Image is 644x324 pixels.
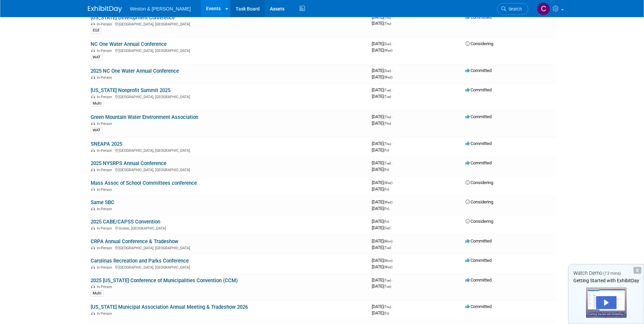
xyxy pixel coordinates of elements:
span: [DATE] [372,21,391,26]
span: [DATE] [372,74,392,79]
span: Considering [465,199,493,204]
span: (Thu) [384,142,391,146]
span: Committed [465,141,492,146]
span: (Tue) [384,285,391,288]
span: (Fri) [384,220,389,223]
span: (Fri) [384,187,389,191]
img: In-Person Event [91,311,95,315]
span: Committed [465,238,492,244]
span: In-Person [97,207,114,211]
span: (Wed) [384,265,392,269]
div: [GEOGRAPHIC_DATA], [GEOGRAPHIC_DATA] [91,147,366,153]
span: In-Person [97,246,114,250]
span: (Sun) [384,42,391,46]
span: (Tue) [384,246,391,250]
span: [DATE] [372,41,393,46]
img: In-Person Event [91,95,95,98]
span: Considering [465,41,493,46]
img: In-Person Event [91,226,95,230]
span: Committed [465,68,492,73]
span: [DATE] [372,180,394,185]
div: Watch Demo [569,270,644,277]
span: (Mon) [384,259,392,263]
span: (Thu) [384,22,391,25]
span: In-Person [97,265,114,270]
span: [DATE] [372,304,393,309]
a: 2025 CABE/CAPSS Convention [91,219,160,225]
span: (Sun) [384,69,391,73]
span: (Wed) [384,75,392,79]
div: Getting Started with ExhibitDay [569,277,644,284]
span: (Fri) [384,148,389,152]
span: Committed [465,114,492,119]
div: Dismiss [633,267,641,274]
span: [DATE] [372,206,389,211]
span: Committed [465,258,492,263]
span: Committed [465,15,492,20]
img: In-Person Event [91,75,95,79]
span: [DATE] [372,167,389,172]
img: In-Person Event [91,168,95,171]
span: (Mon) [384,239,392,243]
span: Committed [465,277,492,283]
div: [GEOGRAPHIC_DATA], [GEOGRAPHIC_DATA] [91,245,366,250]
span: - [392,160,393,165]
span: [DATE] [372,147,389,152]
a: 2025 NYSRPS Annual Conference [91,160,166,166]
span: Committed [465,160,492,165]
span: - [393,180,394,185]
a: Search [497,3,528,15]
span: (Thu) [384,115,391,119]
span: [DATE] [372,48,392,53]
span: Search [506,6,522,12]
span: [DATE] [372,141,393,146]
a: 2025 [US_STATE] Conference of Municipalities Convention (CCM) [91,277,238,284]
span: [DATE] [372,199,394,204]
span: [DATE] [372,284,391,289]
span: (Tue) [384,95,391,98]
span: In-Person [97,122,114,126]
span: Considering [465,180,493,185]
span: [DATE] [372,264,392,269]
div: [GEOGRAPHIC_DATA], [GEOGRAPHIC_DATA] [91,264,366,270]
a: NC One Water Annual Conference [91,41,167,47]
span: (Thu) [384,305,391,309]
span: [DATE] [372,87,393,92]
img: In-Person Event [91,285,95,288]
span: [DATE] [372,114,393,119]
span: - [390,219,391,224]
div: Groton, [GEOGRAPHIC_DATA] [91,225,366,231]
span: [DATE] [372,94,391,99]
div: [GEOGRAPHIC_DATA], [GEOGRAPHIC_DATA] [91,167,366,172]
a: CRPA Annual Conference & Tradeshow [91,238,178,245]
span: (Tue) [384,88,391,92]
span: (Wed) [384,200,392,204]
span: Committed [465,87,492,92]
a: SNEAPA 2025 [91,141,122,147]
span: (Fri) [384,168,389,172]
img: Christine Viarella [537,2,550,15]
div: [GEOGRAPHIC_DATA], [GEOGRAPHIC_DATA] [91,94,366,99]
span: - [392,87,393,92]
span: - [392,41,393,46]
span: In-Person [97,226,114,231]
div: WAT [91,127,103,133]
div: Multi [91,101,104,107]
span: - [393,258,394,263]
span: (Tue) [384,161,391,165]
span: [DATE] [372,310,389,316]
span: (Sat) [384,226,390,230]
span: - [392,304,393,309]
span: Considering [465,219,493,224]
span: (Thu) [384,122,391,125]
a: Mass Assoc of School Committees conference [91,180,197,186]
span: Committed [465,304,492,309]
div: EGE [91,28,102,34]
span: [DATE] [372,245,391,250]
span: [DATE] [372,277,393,283]
span: In-Person [97,311,114,316]
span: (Fri) [384,311,389,315]
a: [US_STATE] Municipal Association Annual Meeting & Tradeshow 2026 [91,304,248,310]
span: [DATE] [372,15,393,20]
span: [DATE] [372,186,389,192]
